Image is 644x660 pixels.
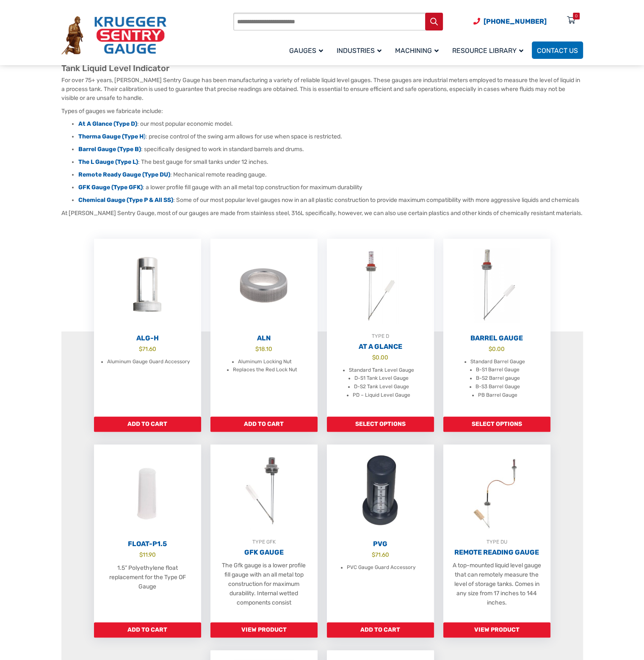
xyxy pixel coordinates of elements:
bdi: 18.10 [255,345,272,352]
img: Barrel Gauge [443,239,550,332]
a: Gauges [284,40,332,60]
li: Replaces the Red Lock Nut [233,366,297,374]
p: For over 75+ years, [PERSON_NAME] Sentry Gauge has been manufacturing a variety of reliable liqui... [61,76,583,102]
p: Types of gauges we fabricate include: [61,107,583,116]
h2: Remote Reading Gauge [443,548,550,557]
h2: Tank Liquid Level Indicator [61,63,583,74]
a: Float-P1.5 $11.90 1.5” Polyethylene float replacement for the Type OF Gauge [94,445,201,622]
span: $ [139,551,143,558]
p: A top-mounted liquid level gauge that can remotely measure the level of storage tanks. Comes in a... [452,561,542,608]
li: : our most popular economic model. [78,120,583,128]
a: Add to cart: “Barrel Gauge” [443,417,550,432]
span: Resource Library [452,47,523,55]
p: At [PERSON_NAME] Sentry Gauge, most of our gauges are made from stainless steel, 316L specificall... [61,209,583,218]
a: Add to cart: “At A Glance” [327,417,434,432]
p: 1.5” Polyethylene float replacement for the Type OF Gauge [102,563,193,591]
li: : precise control of the swing arm allows for use when space is restricted. [78,133,583,141]
li: Standard Tank Level Gauge [349,366,414,375]
img: At A Glance [327,239,434,332]
a: The L Gauge (Type L) [78,158,138,166]
a: Barrel Gauge $0.00 Standard Barrel Gauge B-S1 Barrel Gauge B-S2 Barrel gauge B-S3 Barrel Gauge PB... [443,239,550,417]
a: TYPE DAt A Glance $0.00 Standard Tank Level Gauge D-S1 Tank Level Gauge D-S2 Tank Level Gauge PD ... [327,239,434,417]
li: : specifically designed to work in standard barrels and drums. [78,145,583,154]
a: At A Glance (Type D) [78,120,137,127]
a: Add to cart: “ALN” [210,417,318,432]
p: The Gfk gauge is a lower profile fill gauge with an all metal top construction for maximum durabi... [219,561,309,608]
img: Krueger Sentry Gauge [61,16,166,55]
h2: GFK Gauge [210,548,318,557]
bdi: 11.90 [139,551,156,558]
a: Read more about “Remote Reading Gauge” [443,622,550,638]
div: TYPE GFK [210,538,318,546]
li: Aluminum Gauge Guard Accessory [107,358,190,366]
a: Industries [332,40,390,60]
a: Chemical Gauge (Type P & All SS) [78,196,173,204]
h2: Float-P1.5 [94,540,201,548]
img: Remote Reading Gauge [443,445,550,538]
li: Aluminum Locking Nut [238,358,292,366]
span: Contact Us [537,47,578,55]
span: $ [372,551,375,558]
img: PVG [327,445,434,538]
img: ALG-OF [94,239,201,332]
a: TYPE GFKGFK Gauge The Gfk gauge is a lower profile fill gauge with an all metal top construction ... [210,445,318,622]
a: PVG $71.60 PVC Gauge Guard Accessory [327,445,434,622]
li: PD – Liquid Level Gauge [353,391,410,400]
div: TYPE D [327,332,434,340]
a: Add to cart: “PVG” [327,622,434,638]
a: Read more about “GFK Gauge” [210,622,318,638]
a: ALN $18.10 Aluminum Locking Nut Replaces the Red Lock Nut [210,239,318,417]
span: Machining [395,47,439,55]
span: [PHONE_NUMBER] [484,17,547,25]
li: Standard Barrel Gauge [470,358,525,366]
li: B-S3 Barrel Gauge [475,383,520,391]
img: Float-P1.5 [94,445,201,538]
h2: ALG-H [94,334,201,342]
h2: PVG [327,540,434,548]
li: B-S2 Barrel gauge [476,374,520,383]
li: : The best gauge for small tanks under 12 inches. [78,158,583,166]
span: Gauges [289,47,323,55]
bdi: 0.00 [489,345,505,352]
span: Industries [337,47,381,55]
div: TYPE DU [443,538,550,546]
span: $ [255,345,259,352]
a: Add to cart: “ALG-H” [94,417,201,432]
span: $ [139,345,142,352]
li: D-S1 Tank Level Gauge [354,374,409,383]
bdi: 0.00 [372,354,388,361]
a: Therma Gauge (Type H) [78,133,146,140]
img: GFK Gauge [210,445,318,538]
li: : Some of our most popular level gauges now in an all plastic construction to provide maximum com... [78,196,583,204]
a: Add to cart: “Float-P1.5” [94,622,201,638]
bdi: 71.60 [139,345,156,352]
a: Phone Number (920) 434-8860 [473,16,547,27]
a: Barrel Gauge (Type B) [78,146,141,153]
a: GFK Gauge (Type GFK) [78,184,143,191]
h2: At A Glance [327,342,434,351]
li: B-S1 Barrel Gauge [476,366,520,374]
li: PB Barrel Gauge [478,391,517,400]
li: PVC Gauge Guard Accessory [347,563,416,572]
li: : a lower profile fill gauge with an all metal top construction for maximum durability [78,183,583,192]
li: : Mechanical remote reading gauge. [78,171,583,179]
a: Contact Us [532,41,583,59]
a: ALG-H $71.60 Aluminum Gauge Guard Accessory [94,239,201,417]
img: ALN [210,239,318,332]
strong: Therma Gauge (Type H [78,133,144,140]
li: D-S2 Tank Level Gauge [354,383,409,391]
a: Resource Library [447,40,532,60]
span: $ [372,354,376,361]
span: $ [489,345,492,352]
h2: ALN [210,334,318,342]
div: 0 [575,13,578,19]
a: Machining [390,40,447,60]
a: Remote Ready Gauge (Type DU) [78,171,170,178]
bdi: 71.60 [372,551,389,558]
